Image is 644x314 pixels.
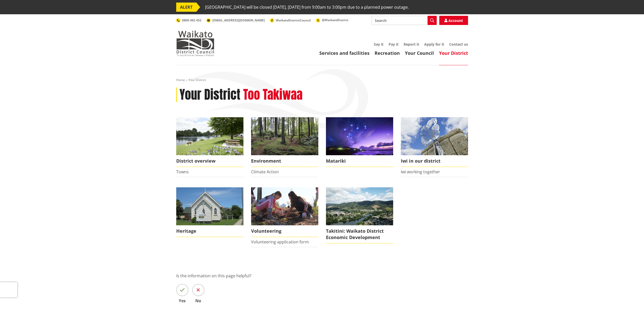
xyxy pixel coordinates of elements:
[251,239,309,245] a: Volunteering application form
[251,169,279,175] a: Climate Action
[176,31,214,56] img: Waikato District Council - Te Kaunihera aa Takiwaa o Waikato
[326,187,393,243] a: Takitini: Waikato District Economic Development
[176,78,468,82] nav: breadcrumb
[251,225,318,237] span: Volunteering
[374,42,383,47] a: Say it
[389,42,399,47] a: Pay it
[276,18,311,22] span: WaikatoDistrictCouncil
[401,117,468,167] a: Turangawaewae Ngaruawahia Iwi in our district
[180,87,240,102] h1: Your District
[176,117,243,155] img: Ngaruawahia 0015
[251,187,318,225] img: volunteer icon
[270,18,311,22] a: WaikatoDistrictCouncil
[326,187,393,225] img: ngaaruawaahia
[449,42,468,47] a: Contact us
[243,87,303,102] h2: Too Takiwaa
[439,50,468,56] a: Your District
[375,50,400,56] a: Recreation
[176,187,243,237] a: Raglan Church Heritage
[176,187,243,225] img: Raglan Church
[176,3,196,12] span: ALERT
[405,50,434,56] a: Your Council
[251,187,318,237] a: volunteer icon Volunteering
[319,50,369,56] a: Services and facilities
[424,42,444,47] a: Apply for it
[176,78,185,82] a: Home
[176,299,188,303] span: Yes
[372,16,437,25] input: Search input
[176,225,243,237] span: Heritage
[212,18,265,22] span: [EMAIL_ADDRESS][DOMAIN_NAME]
[322,18,348,22] span: @WaikatoDistrict
[326,117,393,155] img: Matariki over Whiaangaroa
[205,3,409,12] span: [GEOGRAPHIC_DATA] will be closed [DATE], [DATE] from 9:00am to 3:00pm due to a planned power outage.
[251,117,318,155] img: biodiversity- Wright's Bush_16x9 crop
[326,117,393,167] a: Matariki
[326,155,393,167] span: Matariki
[176,169,189,175] a: Towns
[401,155,468,167] span: Iwi in our district
[401,117,468,155] img: Turangawaewae Ngaruawahia
[192,299,204,303] span: No
[176,273,468,279] p: Is the information on this page helpful?
[326,225,393,243] span: Takitini: Waikato District Economic Development
[401,169,440,175] a: Iwi working together
[176,155,243,167] span: District overview
[176,18,201,22] a: 0800 492 452
[439,16,468,25] a: Account
[182,18,201,22] span: 0800 492 452
[404,42,419,47] a: Report it
[316,18,348,22] a: @WaikatoDistrict
[207,18,265,22] a: [EMAIL_ADDRESS][DOMAIN_NAME]
[251,117,318,167] a: Environment
[188,78,206,82] span: Your District
[176,117,243,167] a: Ngaruawahia 0015 District overview
[251,155,318,167] span: Environment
